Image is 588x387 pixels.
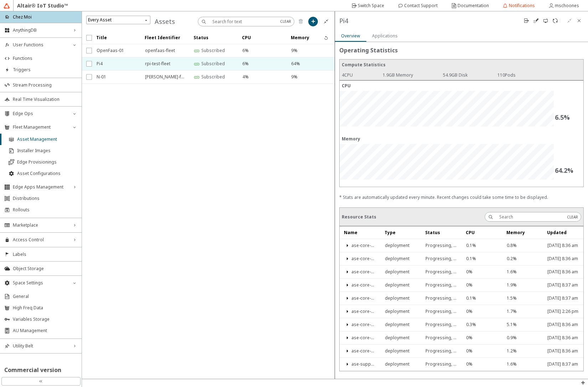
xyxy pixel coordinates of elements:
[17,171,77,176] span: Asset Configurations
[13,97,77,102] span: Real Time Visualization
[13,316,77,322] span: Variables Storage
[13,343,69,349] span: Utility Belt
[17,148,77,154] span: Installer Images
[550,16,560,25] unity-button: Synced Things
[339,194,584,200] unity-typography: * Stats are automatically updated every minute. Recent changes could take some time to be displayed.
[13,184,69,190] span: Edge Apps Management
[383,72,413,78] unity-typography: 1.9 GB Memory
[17,136,77,142] span: Asset Management
[342,136,581,142] unity-typography: Memory
[13,252,77,257] span: Labels
[339,46,584,57] unity-typography: Operating Statistics
[13,305,77,311] span: High Freq Data
[497,72,516,78] unity-typography: 110 Pods
[521,16,531,25] unity-button: View Thing
[13,207,77,213] span: Rollouts
[308,17,318,26] unity-button: New Asset
[342,62,581,68] unity-typography: Compute Statistics
[555,166,583,175] unity-typography: 64.2%
[17,159,77,165] span: Edge Provisionings
[342,72,353,78] unity-typography: 4 CPU
[88,16,112,24] div: Every Asset
[296,17,305,26] unity-button: Delete
[13,27,69,33] span: AnythingDB
[13,196,77,201] span: Distributions
[13,82,77,88] span: Stream Processing
[541,16,550,25] unity-button: API Client
[13,294,77,299] span: General
[13,328,77,334] span: AU Management
[443,72,468,78] unity-typography: 54.9 GB Disk
[201,44,225,57] unity-typography: Subscribed
[201,71,225,83] unity-typography: Subscribed
[13,124,69,130] span: Fleet Management
[342,83,581,89] unity-typography: CPU
[13,67,77,73] span: Triggers
[13,237,69,243] span: Access Control
[555,113,583,122] unity-typography: 6.5%
[13,222,69,228] span: Marketplace
[13,280,69,286] span: Space Settings
[13,56,77,61] span: Functions
[13,42,69,48] span: User Functions
[13,266,77,272] span: Object Storage
[13,111,69,117] span: Edge Ops
[201,57,225,70] unity-typography: Subscribed
[13,14,32,20] p: Chez Moi
[531,16,541,25] unity-button: Recreate Setup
